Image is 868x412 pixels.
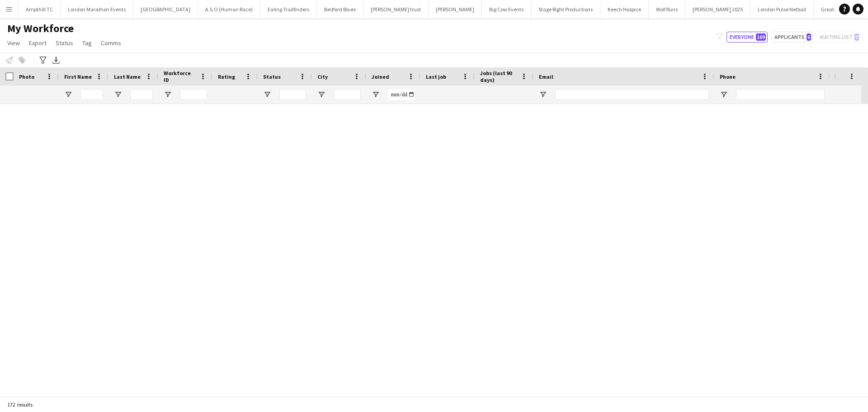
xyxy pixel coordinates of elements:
[363,0,429,18] button: [PERSON_NAME] trust
[56,39,73,47] span: Status
[97,37,125,49] a: Comms
[317,73,328,80] span: City
[480,70,517,83] span: Jobs (last 90 days)
[51,55,61,66] app-action-btn: Export XLSX
[649,0,685,18] button: Wolf Runs
[600,0,649,18] button: Keech Hospice
[482,0,531,18] button: Big Cow Events
[61,0,133,18] button: London Marathon Events
[736,89,825,100] input: Phone Filter Input
[164,70,196,83] span: Workforce ID
[726,32,768,43] button: Everyone169
[317,90,325,99] button: Open Filter Menu
[133,0,198,18] button: [GEOGRAPHIC_DATA]
[7,39,20,47] span: View
[79,37,95,49] a: Tag
[426,73,446,80] span: Last job
[101,39,121,47] span: Comms
[279,89,307,100] input: Status Filter Input
[771,32,813,43] button: Applicants6
[218,73,235,80] span: Rating
[429,0,482,18] button: [PERSON_NAME]
[555,89,709,100] input: Email Filter Input
[372,73,389,80] span: Joined
[114,90,122,99] button: Open Filter Menu
[52,37,77,49] a: Status
[38,55,48,66] app-action-btn: Advanced filters
[164,90,172,99] button: Open Filter Menu
[720,90,728,99] button: Open Filter Menu
[7,22,74,35] span: My Workforce
[720,73,736,80] span: Phone
[263,73,281,80] span: Status
[807,33,811,41] span: 6
[82,39,92,47] span: Tag
[130,89,153,100] input: Last Name Filter Input
[372,90,380,99] button: Open Filter Menu
[539,90,547,99] button: Open Filter Menu
[198,0,260,18] button: A.S.O (Human Race)
[180,89,207,100] input: Workforce ID Filter Input
[19,73,34,80] span: Photo
[531,0,600,18] button: Stage Right Productions
[756,33,766,41] span: 169
[263,90,271,99] button: Open Filter Menu
[750,0,814,18] button: London Pulse Netball
[64,73,92,80] span: First Name
[260,0,317,18] button: Ealing Trailfinders
[334,89,361,100] input: City Filter Input
[4,37,24,49] a: View
[114,73,141,80] span: Last Name
[685,0,750,18] button: [PERSON_NAME] 2025
[29,39,47,47] span: Export
[64,90,72,99] button: Open Filter Menu
[25,37,50,49] a: Export
[19,0,61,18] button: Ampthill TC
[539,73,553,80] span: Email
[317,0,363,18] button: Bedford Blues
[388,89,415,100] input: Joined Filter Input
[80,89,103,100] input: First Name Filter Input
